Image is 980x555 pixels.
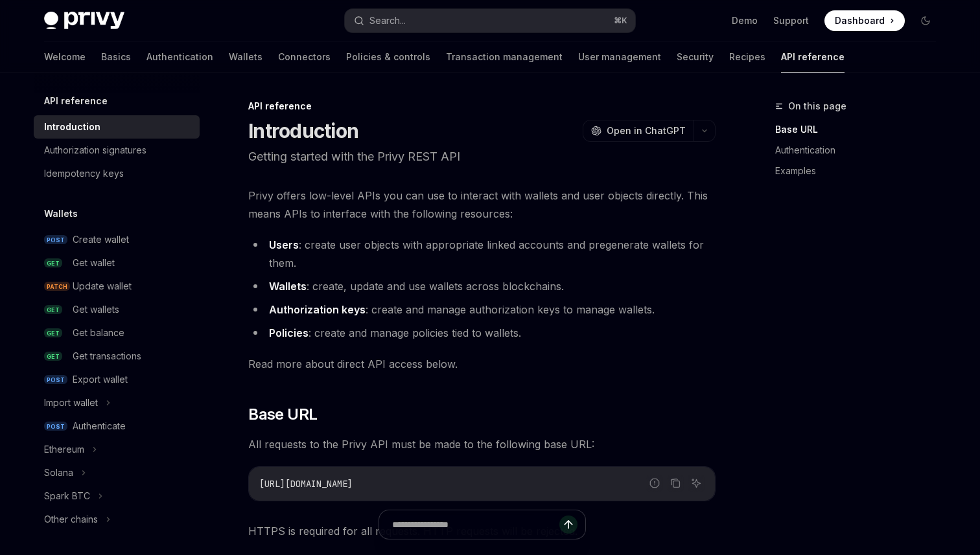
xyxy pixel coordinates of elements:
a: Introduction [34,115,200,139]
span: GET [44,305,62,315]
a: User management [578,41,661,73]
span: [URL][DOMAIN_NAME] [259,478,353,490]
a: GETGet balance [34,321,200,345]
a: API reference [781,41,845,73]
span: GET [44,352,62,361]
a: Policies & controls [346,41,430,73]
li: : create and manage authorization keys to manage wallets. [248,300,716,319]
span: Base URL [248,404,317,425]
span: Privy offers low-level APIs you can use to interact with wallets and user objects directly. This ... [248,187,716,223]
button: Ask AI [688,475,705,492]
span: POST [44,422,67,431]
div: Create wallet [73,232,129,247]
div: Get wallet [73,255,115,271]
div: Ethereum [44,442,84,457]
a: Authorization signatures [34,139,200,162]
span: Dashboard [835,14,885,27]
span: On this page [788,98,846,114]
div: Authorization signatures [44,142,146,158]
span: ⌘ K [614,16,627,26]
a: Security [677,41,714,73]
button: Search...⌘K [345,9,635,32]
strong: Policies [269,326,309,339]
span: POST [44,375,67,385]
strong: Users [269,238,299,251]
div: Update wallet [73,278,132,294]
div: Export wallet [73,372,128,387]
div: Get balance [73,325,124,341]
a: GETGet wallet [34,251,200,275]
div: Import wallet [44,395,98,411]
a: Welcome [44,41,86,73]
div: Idempotency keys [44,166,124,181]
button: Open in ChatGPT [583,120,694,142]
a: Examples [775,161,946,181]
p: Getting started with the Privy REST API [248,148,716,166]
a: Wallets [229,41,262,73]
a: GETGet transactions [34,345,200,368]
button: Copy the contents from the code block [667,475,684,492]
a: Recipes [729,41,765,73]
div: Get transactions [73,348,141,364]
div: Spark BTC [44,488,90,504]
a: Idempotency keys [34,162,200,185]
a: POSTExport wallet [34,368,200,391]
li: : create, update and use wallets across blockchains. [248,277,716,295]
a: GETGet wallets [34,298,200,321]
a: Authentication [146,41,213,73]
span: POST [44,235,67,245]
a: Dashboard [824,10,905,31]
div: Introduction [44,119,100,135]
div: Other chains [44,512,98,527]
li: : create and manage policies tied to wallets. [248,324,716,342]
div: Search... [369,13,406,28]
span: All requests to the Privy API must be made to the following base URL: [248,435,716,453]
img: dark logo [44,12,124,30]
button: Report incorrect code [646,475,663,492]
li: : create user objects with appropriate linked accounts and pregenerate wallets for them. [248,236,716,272]
h1: Introduction [248,119,358,142]
a: Base URL [775,119,946,140]
strong: Authorization keys [269,303,366,316]
div: Get wallets [73,302,119,317]
button: Send message [559,515,577,534]
a: Authentication [775,140,946,161]
span: GET [44,328,62,338]
a: Transaction management [446,41,563,73]
a: POSTCreate wallet [34,228,200,251]
div: Solana [44,465,73,481]
a: Support [773,14,809,27]
a: POSTAuthenticate [34,414,200,438]
div: Authenticate [73,418,126,434]
div: API reference [248,100,716,113]
span: Read more about direct API access below. [248,355,716,373]
a: Connectors [278,41,331,73]
strong: Wallets [269,280,307,293]
button: Toggle dark mode [915,10,936,31]
h5: Wallets [44,206,78,221]
a: Basics [101,41,131,73]
h5: API reference [44,93,108,109]
span: Open in ChatGPT [607,124,686,137]
span: PATCH [44,282,70,291]
span: GET [44,258,62,268]
a: PATCHUpdate wallet [34,275,200,298]
a: Demo [732,14,758,27]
